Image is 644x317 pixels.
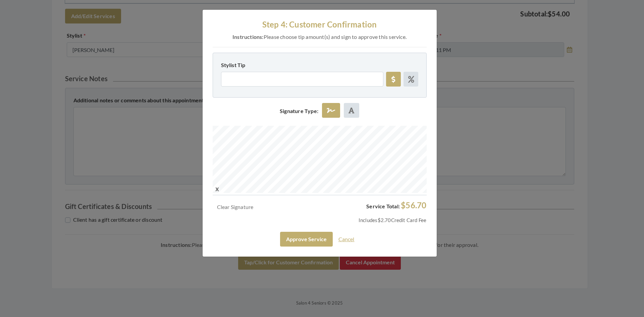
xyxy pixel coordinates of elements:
h3: Step 4: Customer Confirmation [213,20,427,30]
a: Clear Signature [213,201,258,216]
a: Cancel [334,233,359,246]
span: $56.70 [401,200,426,210]
label: Stylist Tip [221,61,246,69]
span: $2.70 [378,217,391,223]
span: Service Total: [366,203,400,209]
strong: Instructions: [232,34,264,40]
button: Approve Service [280,232,333,247]
label: Signature Type: [280,107,318,115]
p: Please choose tip amount(s) and sign to approve this service. [213,32,427,42]
span: Includes Credit Card Fee [359,216,427,224]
